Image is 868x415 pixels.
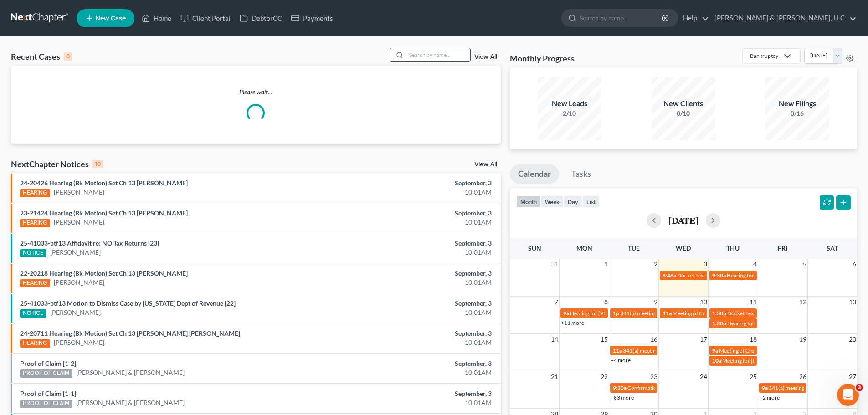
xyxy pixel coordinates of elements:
div: 10:01AM [340,308,492,317]
span: Confirmation hearing for [PERSON_NAME] [627,384,731,391]
div: New Filings [765,98,829,109]
div: 2/10 [538,109,601,118]
div: 0/10 [652,109,715,118]
div: September, 3 [340,299,492,308]
a: [PERSON_NAME] [54,218,104,227]
div: HEARING [20,219,50,227]
button: week [541,195,564,208]
span: 9a [712,347,718,354]
span: 26 [798,371,807,382]
span: Wed [676,244,691,252]
span: 11a [663,310,672,317]
span: 11a [613,347,622,354]
span: Docket Text: for [PERSON_NAME] [727,310,809,317]
span: Docket Text: for [PERSON_NAME] [677,272,759,279]
a: Help [678,10,709,26]
span: Sun [528,244,541,252]
span: 1 [603,259,609,270]
div: 10:01AM [340,398,492,407]
div: September, 3 [340,359,492,368]
a: 25-41033-btf13 Affidavit re: NO Tax Returns [23] [20,239,159,247]
a: 24-20711 Hearing (Bk Motion) Set Ch 13 [PERSON_NAME] [PERSON_NAME] [20,329,240,337]
span: 1:30p [712,310,726,317]
span: 22 [600,371,609,382]
span: 8:46a [663,272,676,279]
span: 341(a) meeting for [PERSON_NAME] [769,384,857,391]
p: Please wait... [11,87,501,97]
a: Payments [287,10,338,26]
a: View All [474,161,497,168]
div: 0 [64,52,72,61]
div: Bankruptcy [750,52,778,60]
div: September, 3 [340,329,492,338]
span: 9 [653,297,658,307]
span: Hearing for [PERSON_NAME] [727,320,798,327]
span: 24 [699,371,708,382]
a: 23-21424 Hearing (Bk Motion) Set Ch 13 [PERSON_NAME] [20,209,188,217]
div: NextChapter Notices [11,159,103,169]
a: Tasks [563,164,599,184]
span: 9a [563,310,569,317]
a: [PERSON_NAME] [50,308,101,317]
span: 10 [699,297,708,307]
div: 0/16 [765,109,829,118]
a: [PERSON_NAME] & [PERSON_NAME], LLC [710,10,857,26]
span: 1p [613,310,619,317]
div: 10 [92,160,103,168]
a: +83 more [611,394,634,401]
span: 27 [848,371,857,382]
span: Mon [576,244,592,252]
div: 10:01AM [340,278,492,287]
div: September, 3 [340,179,492,188]
span: 6 [852,259,857,270]
span: 17 [699,334,708,345]
span: 15 [600,334,609,345]
div: September, 3 [340,269,492,278]
div: New Clients [652,98,715,109]
div: NOTICE [20,309,46,318]
div: 10:01AM [340,338,492,347]
span: 9:30a [712,272,726,279]
a: [PERSON_NAME] [50,248,101,257]
iframe: Intercom live chat [837,384,859,406]
div: September, 3 [340,239,492,248]
span: Sat [827,244,838,252]
div: 10:01AM [340,218,492,227]
a: [PERSON_NAME] [54,338,104,347]
span: Fri [778,244,787,252]
span: Meeting of Creditors for [PERSON_NAME] [719,347,820,354]
span: 9:30a [613,384,627,391]
a: [PERSON_NAME] [54,278,104,287]
button: month [516,195,541,208]
span: 341(a) meeting for [PERSON_NAME] and [PERSON_NAME] [620,310,762,317]
div: NOTICE [20,249,46,257]
a: +11 more [561,319,584,326]
div: September, 3 [340,209,492,218]
a: Home [137,10,176,26]
span: 13 [848,297,857,307]
div: PROOF OF CLAIM [20,369,72,378]
span: 23 [649,371,658,382]
a: +4 more [611,357,631,364]
a: 25-41033-btf13 Motion to Dismiss Case by [US_STATE] Dept of Revenue [22] [20,299,236,307]
div: New Leads [538,98,601,109]
h3: Monthly Progress [510,53,575,64]
h2: [DATE] [668,215,699,225]
div: 10:01AM [340,248,492,257]
span: Hearing for [PERSON_NAME] [PERSON_NAME] [570,310,685,317]
span: 14 [550,334,559,345]
span: Thu [726,244,740,252]
span: Tue [628,244,640,252]
button: list [582,195,600,208]
div: 10:01AM [340,368,492,377]
span: 2 [653,259,658,270]
span: 1:30p [712,320,726,327]
span: 4 [752,259,758,270]
a: [PERSON_NAME] & [PERSON_NAME] [76,398,185,407]
a: 22-20218 Hearing (Bk Motion) Set Ch 13 [PERSON_NAME] [20,269,188,277]
a: Proof of Claim [1-1] [20,389,76,397]
input: Search by name... [406,48,470,61]
a: Proof of Claim [1-2] [20,359,76,367]
a: [PERSON_NAME] & [PERSON_NAME] [76,368,185,377]
span: 3 [856,384,863,391]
